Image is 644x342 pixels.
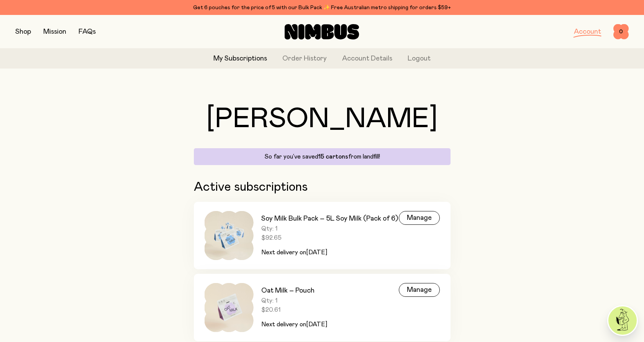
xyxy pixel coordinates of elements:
a: Account [574,28,601,35]
a: Account Details [342,54,392,64]
span: $92.65 [261,234,398,242]
div: Manage [399,211,440,225]
h1: [PERSON_NAME] [194,105,451,133]
p: So far you’ve saved from landfill! [198,153,446,160]
a: Mission [43,28,66,35]
p: Next delivery on [261,248,398,257]
a: Oat Milk – PouchQty: 1$20.61Next delivery on[DATE]Manage [194,274,451,341]
a: FAQs [79,28,96,35]
span: 15 cartons [318,154,348,160]
button: 0 [613,24,629,39]
span: [DATE] [306,249,327,255]
p: Next delivery on [261,320,327,329]
button: Logout [408,54,431,64]
h2: Active subscriptions [194,180,451,194]
h3: Soy Milk Bulk Pack – 5L Soy Milk (Pack of 6) [261,214,398,223]
span: [DATE] [306,321,327,327]
span: Qty: 1 [261,225,398,232]
div: Manage [399,283,440,297]
a: Order History [282,54,327,64]
a: My Subscriptions [213,54,267,64]
a: Soy Milk Bulk Pack – 5L Soy Milk (Pack of 6)Qty: 1$92.65Next delivery on[DATE]Manage [194,202,451,269]
h3: Oat Milk – Pouch [261,286,327,295]
img: agent [608,306,637,335]
span: Qty: 1 [261,297,327,304]
div: Get 6 pouches for the price of 5 with our Bulk Pack ✨ Free Australian metro shipping for orders $59+ [15,3,629,12]
span: $20.61 [261,306,327,314]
